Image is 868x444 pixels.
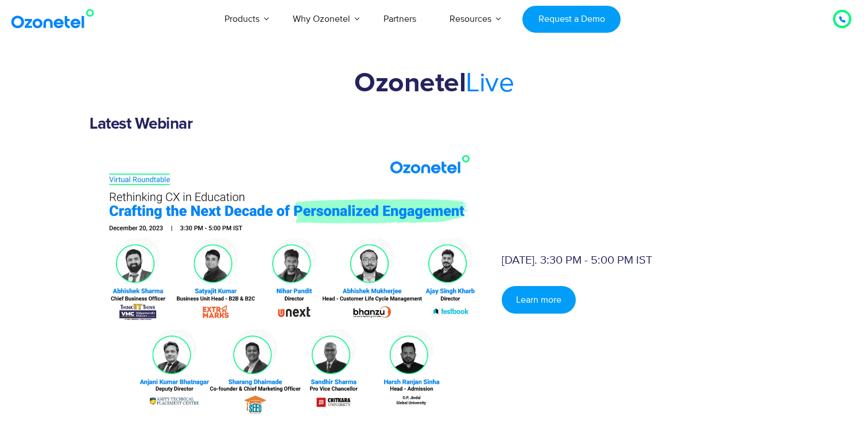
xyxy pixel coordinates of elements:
img: Rethinking-CX-in-Education-Speakers-wesit-scaled.jpg [90,144,485,422]
a: Learn more [502,286,576,314]
h2: Ozonetel [90,67,778,99]
date: [DATE]. 3:30 PM - 5:00 PM IST [502,253,652,267]
span: Live [466,66,514,100]
h1: Latest Webinar [90,115,778,133]
a: Request a Demo [522,6,621,33]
